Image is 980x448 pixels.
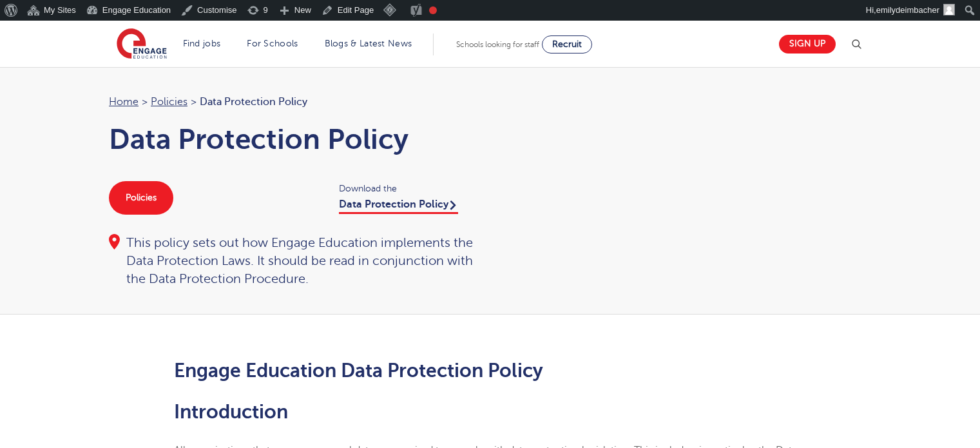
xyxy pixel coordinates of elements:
[876,5,939,15] span: emilydeimbacher
[109,181,173,215] a: Policies
[200,93,307,110] span: Data Protection Policy
[174,360,806,382] h2: Engage Education Data Protection Policy
[109,96,139,108] a: Home
[325,39,412,48] a: Blogs & Latest News
[779,35,836,54] a: Sign up
[142,96,148,108] span: >
[117,28,167,61] img: Engage Education
[247,39,298,48] a: For Schools
[151,96,187,108] a: Policies
[109,93,477,110] nav: breadcrumb
[339,199,458,214] a: Data Protection Policy
[456,40,539,49] span: Schools looking for staff
[542,35,592,54] a: Recruit
[429,6,437,14] div: Focus keyphrase not set
[174,401,806,423] h2: Introduction
[109,234,477,288] div: This policy sets out how Engage Education implements the Data Protection Laws. It should be read ...
[183,39,221,48] a: Find jobs
[339,181,477,196] span: Download the
[552,39,582,49] span: Recruit
[109,123,477,155] h1: Data Protection Policy
[191,96,197,108] span: >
